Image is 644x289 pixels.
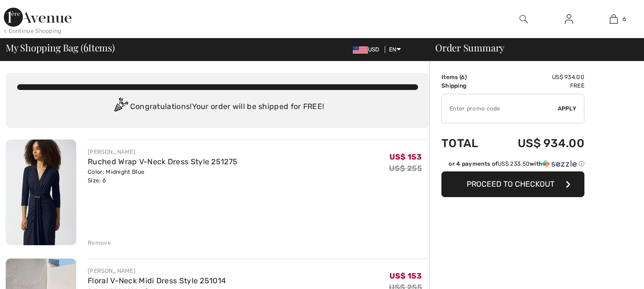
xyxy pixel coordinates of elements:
span: US$ 153 [389,152,422,161]
img: 1ère Avenue [4,8,72,27]
div: < Continue Shopping [4,27,61,35]
div: [PERSON_NAME] [88,267,226,275]
s: US$ 255 [389,164,422,173]
div: Color: Midnight Blue Size: 6 [88,168,237,185]
div: or 4 payments ofUS$ 233.50withSezzle Click to learn more about Sezzle [441,159,584,171]
td: Free [492,81,584,90]
span: Apply [558,104,577,113]
img: Sezzle [542,159,577,168]
img: Ruched Wrap V-Neck Dress Style 251275 [6,140,76,245]
div: [PERSON_NAME] [88,148,237,156]
a: Ruched Wrap V-Neck Dress Style 251275 [88,157,237,166]
span: US$ 233.50 [498,160,530,167]
img: Congratulation2.svg [111,98,130,117]
span: 6 [83,40,88,53]
div: Congratulations! Your order will be shipped for FREE! [17,98,418,117]
td: US$ 934.00 [492,73,584,81]
div: or 4 payments of with [449,159,584,168]
div: Remove [88,239,111,247]
td: Total [441,127,492,159]
button: Proceed to Checkout [441,171,584,197]
span: Proceed to Checkout [467,179,554,189]
div: Order Summary [424,43,638,52]
img: My Bag [610,13,618,25]
td: Items ( ) [441,73,492,81]
span: 6 [623,15,626,23]
a: Floral V-Neck Midi Dress Style 251014 [88,276,226,285]
img: US Dollar [353,46,368,54]
input: Promo code [442,94,558,123]
td: US$ 934.00 [492,127,584,159]
span: USD [353,46,383,53]
a: 6 [592,13,636,25]
span: US$ 153 [389,271,422,280]
img: search the website [520,13,528,25]
img: My Info [565,13,573,25]
span: 6 [461,74,465,80]
span: EN [389,46,401,53]
span: My Shopping Bag ( Items) [6,43,115,52]
td: Shipping [441,81,492,90]
a: Sign In [557,13,581,25]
